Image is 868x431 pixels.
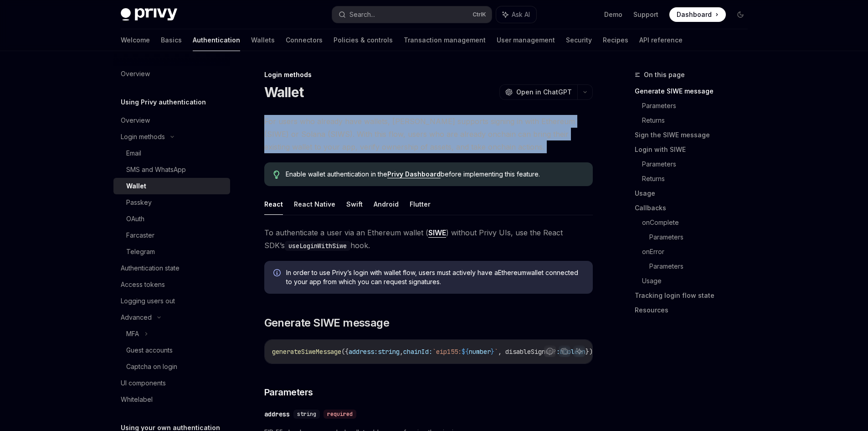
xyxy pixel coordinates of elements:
button: React Native [294,193,335,215]
span: Open in ChatGPT [516,88,572,97]
span: , [400,348,403,356]
button: Android [374,193,399,215]
button: Ask AI [573,345,585,357]
span: }) [586,348,593,356]
div: Email [126,148,141,159]
span: : [556,348,560,356]
div: Login methods [121,131,165,142]
a: Basics [161,29,182,51]
div: Advanced [121,312,152,323]
span: For users who already have wallets, [PERSON_NAME] supports signing in with Ethereum (SIWE) or Sol... [264,115,593,153]
svg: Info [273,269,282,278]
div: Login methods [264,70,593,79]
button: React [264,193,283,215]
div: address [264,410,290,419]
button: Toggle dark mode [733,7,748,22]
a: Telegram [113,244,230,260]
a: Usage [642,274,755,288]
span: number [469,348,491,356]
a: Resources [635,303,755,317]
a: API reference [639,29,683,51]
a: Sign the SIWE message [635,128,755,142]
a: User management [497,29,555,51]
button: Open in ChatGPT [499,84,577,100]
a: Parameters [649,230,755,244]
span: `eip155: [432,348,462,356]
a: Parameters [642,157,755,171]
span: Ctrl K [473,11,486,18]
img: dark logo [121,8,177,21]
a: Overview [113,112,230,129]
a: Authentication [193,29,240,51]
a: Callbacks [635,201,755,215]
a: Passkey [113,194,230,211]
button: Copy the contents from the code block [559,345,570,357]
div: required [324,410,356,419]
span: string [297,410,316,418]
div: Wallet [126,181,146,192]
span: In order to use Privy’s login with wallet flow, users must actively have a Ethereum wallet connec... [286,268,584,286]
span: chainId: [403,348,432,356]
a: Privy Dashboard [387,170,441,178]
a: Guest accounts [113,342,230,358]
a: onError [642,244,755,259]
a: UI components [113,375,230,391]
a: Parameters [649,259,755,274]
button: Swift [346,193,363,215]
div: MFA [126,328,139,339]
a: Overview [113,66,230,82]
div: Passkey [126,197,152,208]
a: Generate SIWE message [635,84,755,99]
button: Search...CtrlK [332,6,492,23]
a: Wallets [251,29,275,51]
span: On this page [644,69,685,80]
span: Generate SIWE message [264,316,389,330]
button: Flutter [410,193,431,215]
a: Welcome [121,29,150,51]
a: Captcha on login [113,358,230,375]
a: Returns [642,113,755,128]
div: Whitelabel [121,394,153,405]
a: Wallet [113,178,230,194]
div: SMS and WhatsApp [126,164,186,175]
span: Enable wallet authentication in the before implementing this feature. [286,170,583,179]
span: ` [494,348,498,356]
div: Access tokens [121,279,165,290]
a: Tracking login flow state [635,288,755,303]
a: Returns [642,171,755,186]
a: Access tokens [113,276,230,293]
span: Ask AI [512,10,530,19]
div: OAuth [126,213,144,224]
a: Security [566,29,592,51]
span: } [491,348,494,356]
span: ({ [341,348,349,356]
a: onComplete [642,215,755,230]
div: Captcha on login [126,361,177,372]
div: Authentication state [121,263,180,274]
span: string [378,348,400,356]
a: Authentication state [113,260,230,276]
span: ${ [462,348,469,356]
a: Logging users out [113,293,230,309]
h5: Using Privy authentication [121,97,206,108]
span: address: [349,348,378,356]
a: Support [633,10,658,19]
span: , disableSignup? [498,348,556,356]
a: SMS and WhatsApp [113,161,230,178]
div: Farcaster [126,230,154,241]
a: Dashboard [669,7,726,22]
div: Logging users out [121,296,175,306]
button: Report incorrect code [544,345,556,357]
a: Login with SIWE [635,142,755,157]
a: Usage [635,186,755,201]
div: Overview [121,115,150,126]
code: useLoginWithSiwe [285,241,350,251]
a: Policies & controls [334,29,393,51]
a: Connectors [286,29,323,51]
span: Parameters [264,386,313,399]
a: Whitelabel [113,391,230,408]
h1: Wallet [264,84,304,100]
div: UI components [121,378,166,389]
a: Email [113,145,230,161]
div: Overview [121,68,150,79]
